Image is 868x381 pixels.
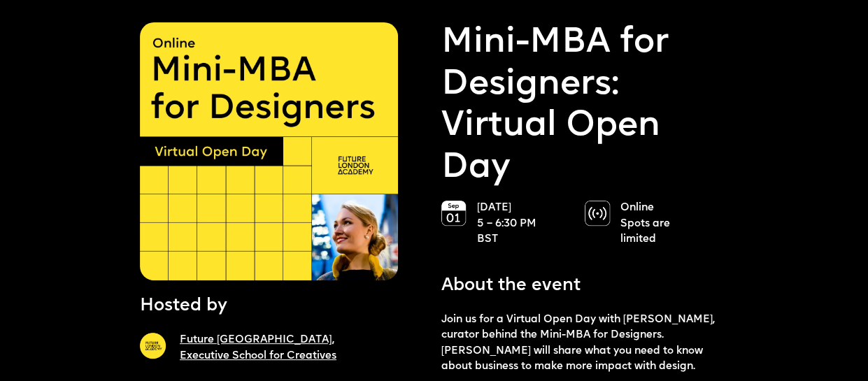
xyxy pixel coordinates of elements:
[140,333,166,359] img: A yellow circle with Future London Academy logo
[441,274,581,299] p: About the event
[477,201,557,247] p: [DATE] 5 – 6:30 PM BST
[441,22,729,106] a: Mini-MBA for Designers:
[620,201,700,247] p: Online Spots are limited
[140,294,227,319] p: Hosted by
[140,22,398,280] img: A yellow square saying "Online, Mini-MBA for Designers" Virtual Open Day with the photo of curato...
[441,312,729,375] p: Join us for a Virtual Open Day with [PERSON_NAME], curator behind the Mini-MBA for Designers. [PE...
[180,335,336,361] a: Future [GEOGRAPHIC_DATA],Executive School for Creatives
[441,22,729,189] p: Virtual Open Day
